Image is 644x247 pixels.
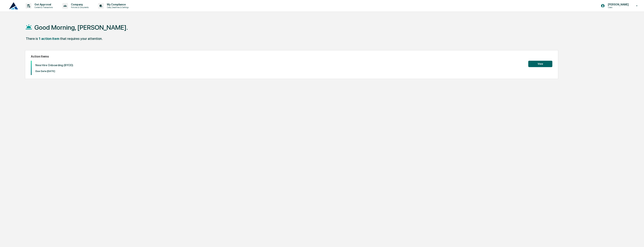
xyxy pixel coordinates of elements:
[528,61,552,67] button: View
[31,6,55,9] p: Content & Transactions
[39,37,59,41] div: 1 action item
[26,37,38,41] div: There is
[35,70,73,73] p: Due Date: [DATE]
[34,24,128,31] h1: Good Morning, [PERSON_NAME].
[35,64,73,67] p: New Hire Onboarding (BYOD)
[104,3,131,6] p: My Compliance
[60,37,103,41] div: that requires your attention.
[605,6,631,9] p: Users
[31,55,553,58] h2: Action Items
[68,3,91,6] p: Company
[68,6,91,9] p: Policies & Documents
[528,62,552,65] a: View
[31,3,55,6] p: Get Approval
[605,3,631,6] p: [PERSON_NAME]
[104,6,131,9] p: Data, Deadlines & Settings
[9,2,18,9] img: logo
